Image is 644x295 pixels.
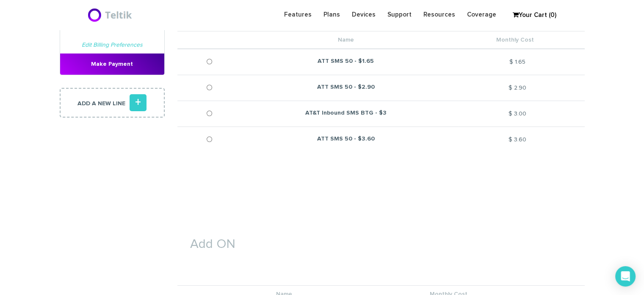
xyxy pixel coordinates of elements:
[381,6,417,23] a: Support
[82,42,143,48] a: Edit Billing Preferences
[458,127,584,153] td: $ 3.60
[278,6,318,23] a: Features
[305,109,387,117] label: AT&T Inbound SMS BTG - $3
[317,83,375,91] label: ATT SMS 50 - $2.90
[60,88,165,118] a: Add a new line+
[461,6,502,23] a: Coverage
[509,9,551,22] a: Your Cart (0)
[346,6,381,23] a: Devices
[317,135,375,143] label: ATT SMS 50 - $3.60
[318,6,346,23] a: Plans
[87,6,134,23] img: BriteX
[458,49,584,75] td: $ 1.65
[177,225,585,256] h1: Add ON
[458,101,584,127] td: $ 3.00
[458,31,584,49] th: Monthly Cost
[233,31,458,49] th: Name
[417,6,461,23] a: Resources
[615,266,636,287] div: Open Intercom Messenger
[458,75,584,101] td: $ 2.90
[60,53,164,75] a: Make Payment
[318,57,374,65] label: ATT SMS 50 - $1.65
[130,94,146,111] i: +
